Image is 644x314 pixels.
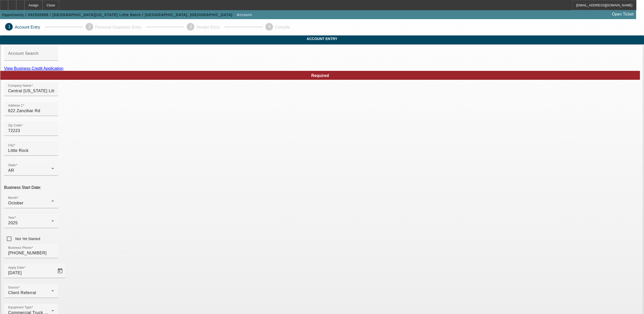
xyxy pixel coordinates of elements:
[8,144,14,147] mat-label: City
[190,24,192,29] span: 3
[8,286,18,289] mat-label: Source
[4,66,63,71] a: View Business Credit Application
[8,196,17,200] mat-label: Month
[95,25,141,30] p: Personal Guarantor Entry
[8,201,23,205] span: October
[8,221,18,225] span: 2025
[196,25,220,30] p: Vendor Entry
[8,266,24,269] mat-label: Apply Date
[4,185,640,190] p: Business Start Date:
[8,104,23,107] mat-label: Address 1
[8,124,21,127] mat-label: Zip Code
[8,84,31,87] mat-label: Company Name
[2,13,232,17] span: Opportunity / 092500688 / [GEOGRAPHIC_DATA][US_STATE] Little Batch / [GEOGRAPHIC_DATA], [GEOGRAPH...
[311,73,329,78] span: Required
[4,37,640,41] span: Account Entry
[610,10,636,19] a: Open Ticket
[275,25,290,30] p: Compile
[8,306,32,309] mat-label: Equipment Type
[236,10,253,19] button: Account
[14,236,40,241] label: Not Yet Started
[89,24,91,29] span: 2
[8,246,32,250] mat-label: Business Phone
[8,216,15,219] mat-label: Year
[15,25,40,30] p: Account Entry
[8,51,39,56] mat-label: Account Search
[8,291,36,295] span: Client Referral
[237,13,252,17] span: Account
[8,164,16,167] mat-label: State
[8,24,10,29] span: 1
[268,24,271,29] span: 4
[8,168,14,173] span: AR
[55,266,65,276] button: Open calendar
